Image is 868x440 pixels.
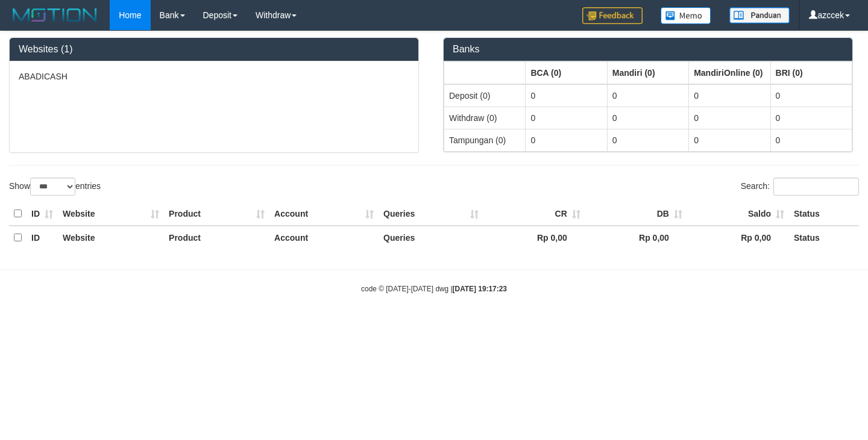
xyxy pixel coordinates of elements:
input: Search: [773,178,859,196]
th: Status [789,226,859,249]
th: ID [27,226,58,249]
th: Group: activate to sort column ascending [607,61,688,84]
th: Website [58,202,164,226]
h3: Banks [453,44,843,55]
td: 0 [770,129,852,151]
td: Deposit (0) [444,84,526,107]
img: MOTION_logo.png [9,6,101,24]
th: Rp 0,00 [483,226,585,249]
th: Queries [379,202,483,226]
td: 0 [526,84,607,107]
td: 0 [526,129,607,151]
th: Group: activate to sort column ascending [526,61,607,84]
th: Group: activate to sort column ascending [444,61,526,84]
td: 0 [689,107,770,129]
th: ID [27,202,58,226]
select: Showentries [30,178,75,196]
p: ABADICASH [19,70,409,82]
td: 0 [607,84,688,107]
td: 0 [689,129,770,151]
td: 0 [607,107,688,129]
td: 0 [770,84,852,107]
th: Queries [379,226,483,249]
th: CR [483,202,585,226]
th: Rp 0,00 [687,226,789,249]
small: code © [DATE]-[DATE] dwg | [361,285,507,293]
th: DB [585,202,687,226]
img: panduan.png [729,7,790,23]
h3: Websites (1) [19,44,409,55]
img: Button%20Memo.svg [661,7,711,24]
th: Website [58,226,164,249]
th: Saldo [687,202,789,226]
th: Account [269,226,379,249]
img: Feedback.jpg [582,7,643,24]
th: Status [789,202,859,226]
th: Rp 0,00 [585,226,687,249]
th: Product [164,226,269,249]
label: Show entries [9,178,101,196]
th: Group: activate to sort column ascending [689,61,770,84]
label: Search: [741,178,859,196]
td: Withdraw (0) [444,107,526,129]
td: 0 [770,107,852,129]
th: Product [164,202,269,226]
strong: [DATE] 19:17:23 [453,285,507,293]
th: Group: activate to sort column ascending [770,61,852,84]
td: 0 [526,107,607,129]
td: Tampungan (0) [444,129,526,151]
th: Account [269,202,379,226]
td: 0 [607,129,688,151]
td: 0 [689,84,770,107]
